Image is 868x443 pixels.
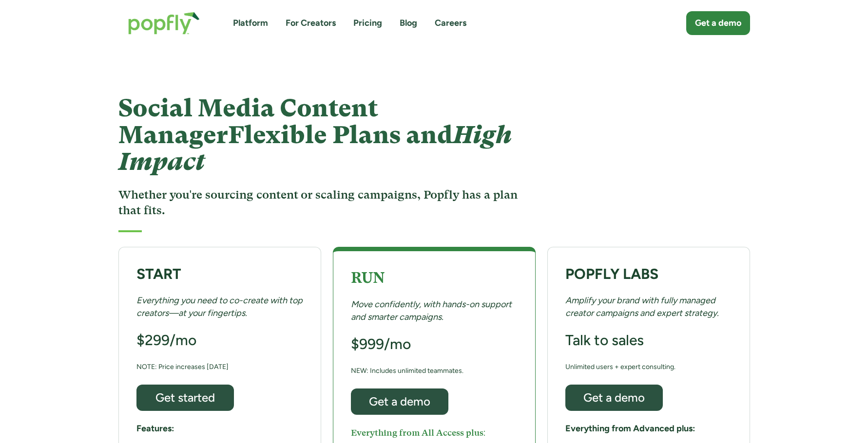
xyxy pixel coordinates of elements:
div: Get a demo [695,17,741,29]
div: Get a demo [360,395,440,407]
a: Get a demo [351,388,448,415]
div: Get started [145,391,225,404]
strong: POPFLY LABS [565,265,658,283]
h5: Everything from All Access plus: [351,426,486,439]
div: Unlimited users + expert consulting. [565,361,675,373]
a: For Creators [286,17,336,29]
a: Get a demo [565,385,663,411]
h3: $999/mo [351,335,411,353]
div: NEW: Includes unlimited teammates. [351,365,463,377]
h3: Whether you're sourcing content or scaling campaigns, Popfly has a plan that fits. [118,187,522,219]
a: Pricing [353,17,382,29]
a: Get a demo [686,11,750,35]
span: Flexible Plans and [118,121,512,176]
h5: Everything from Advanced plus: [565,423,695,435]
h1: Social Media Content Manager [118,95,522,175]
a: Platform [233,17,268,29]
strong: RUN [351,269,385,286]
div: Get a demo [574,391,654,404]
strong: START [136,265,181,283]
h5: Features: [136,423,174,435]
a: Blog [400,17,417,29]
div: NOTE: Price increases [DATE] [136,361,229,373]
em: Everything you need to co-create with top creators—at your fingertips. [136,295,303,318]
em: Amplify your brand with fully managed creator campaigns and expert strategy. [565,295,719,318]
h3: $299/mo [136,331,196,350]
a: Careers [435,17,466,29]
em: Move confidently, with hands-on support and smarter campaigns. [351,299,512,322]
a: home [118,2,210,44]
a: Get started [136,385,234,411]
h3: Talk to sales [565,331,644,350]
em: High Impact [118,121,512,176]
